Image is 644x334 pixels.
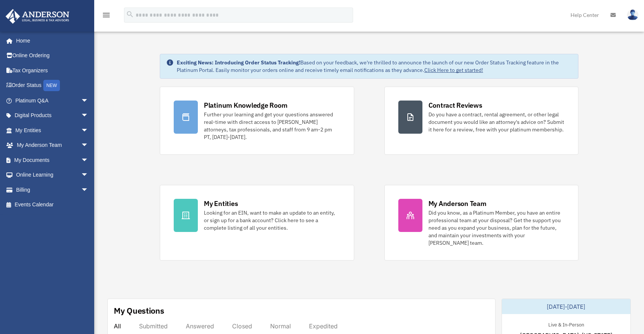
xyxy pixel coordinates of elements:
[5,33,96,48] a: Home
[160,87,354,155] a: Platinum Knowledge Room Further your learning and get your questions answered real-time with dire...
[43,80,60,91] div: NEW
[5,48,100,63] a: Online Ordering
[5,63,100,78] a: Tax Organizers
[3,9,72,24] img: Anderson Advisors Platinum Portal
[81,93,96,108] span: arrow_drop_down
[384,185,579,261] a: My Anderson Team Did you know, as a Platinum Member, you have an entire professional team at your...
[114,305,164,316] div: My Questions
[5,138,100,153] a: My Anderson Teamarrow_drop_down
[232,322,252,330] div: Closed
[5,182,100,197] a: Billingarrow_drop_down
[5,93,100,108] a: Platinum Q&Aarrow_drop_down
[428,209,565,247] div: Did you know, as a Platinum Member, you have an entire professional team at your disposal? Get th...
[428,111,565,133] div: Do you have a contract, rental agreement, or other legal document you would like an attorney's ad...
[542,320,590,328] div: Live & In-Person
[5,197,100,212] a: Events Calendar
[204,101,288,110] div: Platinum Knowledge Room
[102,11,111,20] i: menu
[428,101,482,110] div: Contract Reviews
[139,322,168,330] div: Submitted
[502,299,630,314] div: [DATE]-[DATE]
[81,108,96,124] span: arrow_drop_down
[177,59,300,66] strong: Exciting News: Introducing Order Status Tracking!
[204,209,340,232] div: Looking for an EIN, want to make an update to an entity, or sign up for a bank account? Click her...
[81,182,96,198] span: arrow_drop_down
[177,59,572,74] div: Based on your feedback, we're thrilled to announce the launch of our new Order Status Tracking fe...
[5,123,100,138] a: My Entitiesarrow_drop_down
[204,199,238,208] div: My Entities
[309,322,338,330] div: Expedited
[114,322,121,330] div: All
[81,153,96,168] span: arrow_drop_down
[627,9,638,20] img: User Pic
[126,10,134,18] i: search
[5,78,100,93] a: Order StatusNEW
[81,138,96,153] span: arrow_drop_down
[81,123,96,138] span: arrow_drop_down
[270,322,291,330] div: Normal
[384,87,579,155] a: Contract Reviews Do you have a contract, rental agreement, or other legal document you would like...
[186,322,214,330] div: Answered
[424,67,483,73] a: Click Here to get started!
[5,168,100,183] a: Online Learningarrow_drop_down
[81,168,96,183] span: arrow_drop_down
[102,13,111,20] a: menu
[5,153,100,168] a: My Documentsarrow_drop_down
[204,111,340,141] div: Further your learning and get your questions answered real-time with direct access to [PERSON_NAM...
[5,108,100,123] a: Digital Productsarrow_drop_down
[160,185,354,261] a: My Entities Looking for an EIN, want to make an update to an entity, or sign up for a bank accoun...
[428,199,486,208] div: My Anderson Team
